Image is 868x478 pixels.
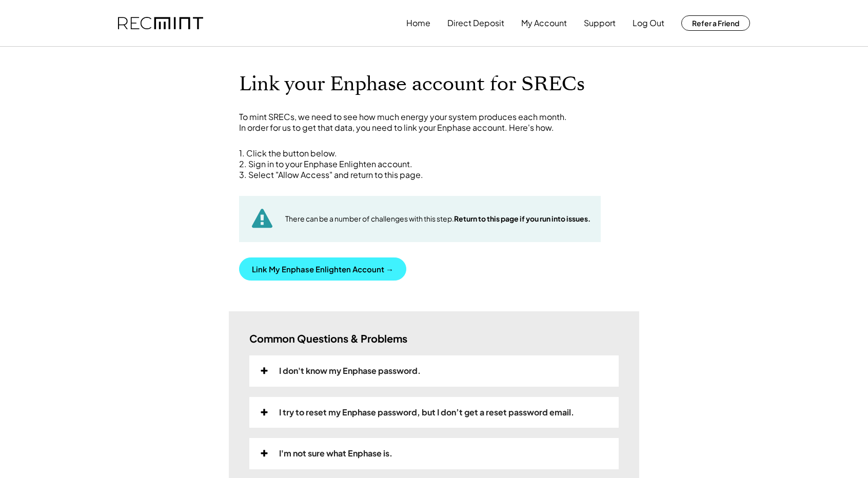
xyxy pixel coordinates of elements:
[681,15,750,31] button: Refer a Friend
[279,448,392,459] div: I'm not sure what Enphase is.
[239,112,629,133] div: To mint SRECs, we need to see how much energy your system produces each month. In order for us to...
[285,214,590,224] div: There can be a number of challenges with this step.
[521,13,567,33] button: My Account
[279,366,421,376] div: I don't know my Enphase password.
[239,72,629,96] h1: Link your Enphase account for SRECs
[447,13,504,33] button: Direct Deposit
[249,332,407,345] h3: Common Questions & Problems
[454,214,590,223] strong: Return to this page if you run into issues.
[279,407,574,418] div: I try to reset my Enphase password, but I don’t get a reset password email.
[406,13,430,33] button: Home
[633,13,664,33] button: Log Out
[239,148,629,180] div: 1. Click the button below. 2. Sign in to your Enphase Enlighten account. 3. Select "Allow Access"...
[239,257,406,281] button: Link My Enphase Enlighten Account →
[118,17,203,30] img: recmint-logotype%403x.png
[584,13,616,33] button: Support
